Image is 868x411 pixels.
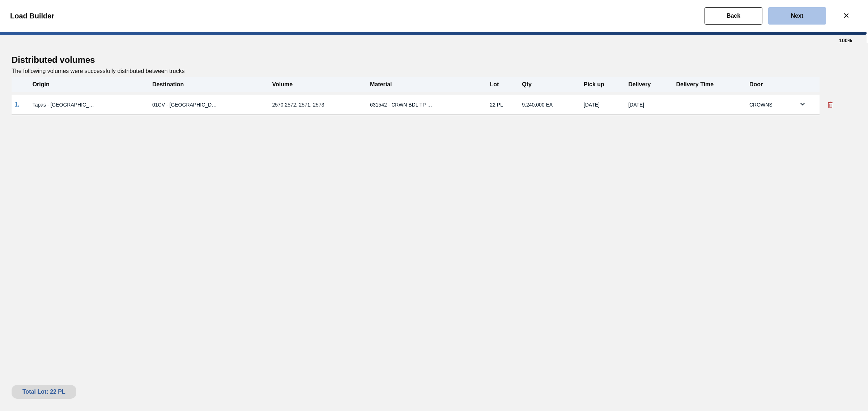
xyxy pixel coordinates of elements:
[625,77,673,92] th: Delivery
[673,77,746,92] th: Delivery Time
[12,55,856,65] p: Distributed volumes
[272,102,337,108] span: 2570,2572, 2571, 2573
[269,77,367,92] th: Volume
[519,95,581,115] td: 9,240,000 EA
[30,77,149,92] th: Origin
[12,68,856,74] p: The following volumes were successfully distributed between trucks
[149,77,269,92] th: Destination
[519,77,581,92] th: Qty
[746,77,795,92] th: Door
[581,77,625,92] th: Pick up
[12,95,30,115] td: 1 .
[367,77,487,92] th: Material
[746,95,795,115] td: CROWNS
[370,102,435,108] span: 631542 - CRWN BDL TP TWIST GEN 0920 75# 3-COLR TW, 631447 - CRWN GEN PRY OFF GEN 1118 PRYOFF ELYS...
[33,102,98,108] span: Tapas - Zacatecas
[487,77,519,92] th: Lot
[487,95,519,115] td: 22 PL
[581,95,625,115] td: [DATE]
[152,102,217,108] span: 01CV - Cartersville Brewery
[625,95,673,115] td: [DATE]
[17,389,71,395] div: Total Lot: 22 PL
